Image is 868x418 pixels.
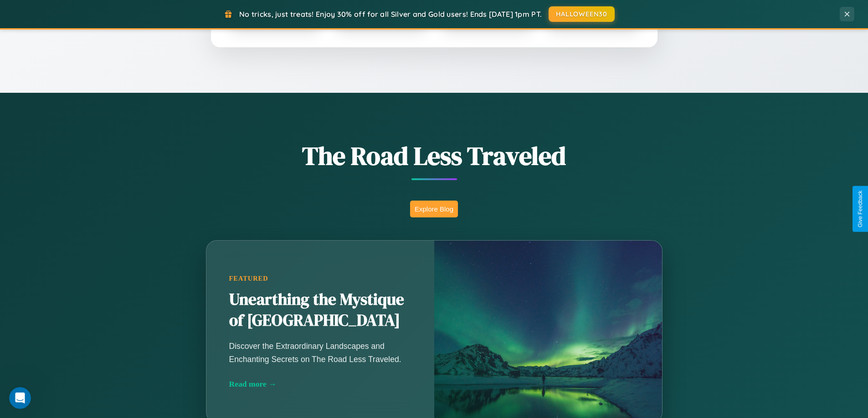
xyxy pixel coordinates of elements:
button: HALLOWEEN30 [549,6,615,22]
div: Give Feedback [857,191,863,227]
span: No tricks, just treats! Enjoy 30% off for all Silver and Gold users! Ends [DATE] 1pm PT. [239,10,542,19]
iframe: Intercom live chat [9,387,31,409]
h1: The Road Less Traveled [161,138,708,173]
button: Explore Blog [410,201,458,217]
p: Discover the Extraordinary Landscapes and Enchanting Secrets on The Road Less Traveled. [229,340,411,365]
div: Read more → [229,379,411,389]
h2: Unearthing the Mystique of [GEOGRAPHIC_DATA] [229,289,411,331]
div: Featured [229,275,411,282]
